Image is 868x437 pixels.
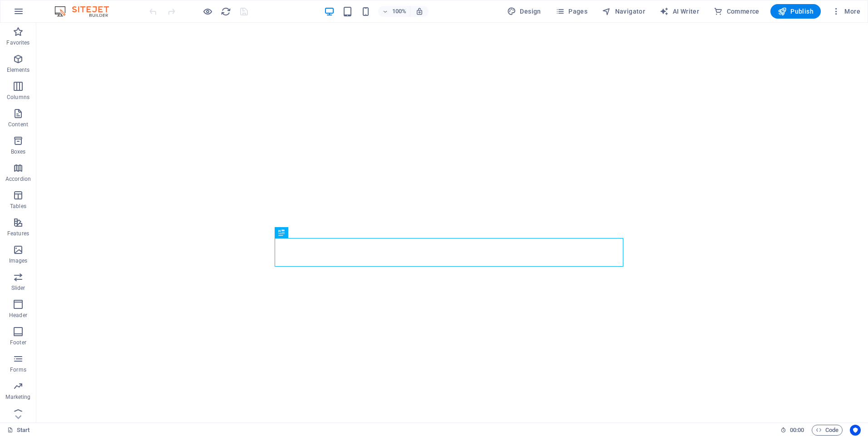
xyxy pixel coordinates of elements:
button: Code [812,425,843,436]
span: : [796,427,798,433]
span: Code [816,425,838,436]
span: Navigator [602,7,645,16]
p: Tables [10,203,26,210]
button: Publish [770,4,821,19]
p: Header [9,312,27,319]
div: Design (Ctrl+Alt+Y) [503,4,545,19]
span: 00 00 [790,425,804,436]
p: Columns [7,94,30,101]
span: Pages [556,7,587,16]
p: Footer [10,339,26,346]
p: Images [9,257,28,264]
button: AI Writer [656,4,703,19]
a: Click to cancel selection. Double-click to open Pages [7,425,30,436]
button: Design [503,4,545,19]
span: AI Writer [660,7,699,16]
p: Favorites [6,39,30,46]
p: Boxes [11,148,26,155]
p: Features [7,230,29,237]
p: Accordion [5,175,31,183]
h6: Session time [780,425,804,436]
p: Content [8,121,28,128]
span: Design [507,7,541,16]
button: Usercentrics [850,425,861,436]
i: On resize automatically adjust zoom level to fit chosen device. [415,7,424,15]
span: Publish [778,7,814,16]
button: More [828,4,864,19]
button: Navigator [598,4,649,19]
button: Pages [552,4,591,19]
button: Commerce [710,4,763,19]
button: Click here to leave preview mode and continue editing [202,6,213,17]
h6: 100% [392,6,406,17]
i: Reload page [221,6,231,17]
p: Forms [10,366,26,373]
button: 100% [378,6,410,17]
span: Commerce [714,7,759,16]
button: reload [220,6,231,17]
p: Marketing [5,393,30,401]
p: Elements [7,66,30,74]
img: Editor Logo [52,6,120,17]
p: Slider [11,284,25,292]
span: More [832,7,860,16]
